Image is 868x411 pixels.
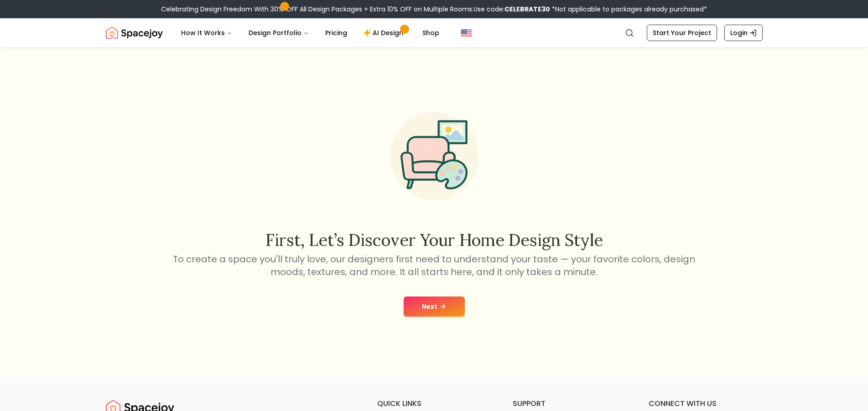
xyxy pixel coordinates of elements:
[513,398,627,409] h6: support
[647,25,717,41] a: Start Your Project
[724,25,763,41] a: Login
[172,253,697,278] p: To create a space you'll truly love, our designers first need to understand your taste — your fav...
[550,5,707,14] span: *Not applicable to packages already purchased*
[376,98,493,215] img: Start Style Quiz Illustration
[106,24,163,42] img: Spacejoy Logo
[415,24,447,42] a: Shop
[504,5,550,14] b: CELEBRATE30
[318,24,354,42] a: Pricing
[473,5,550,14] span: Use code:
[106,18,763,47] nav: Global
[404,297,465,317] button: Next
[174,24,239,42] button: How It Works
[377,398,491,409] h6: quick links
[106,24,163,42] a: Spacejoy
[241,24,316,42] button: Design Portfolio
[356,24,413,42] a: AI Design
[174,24,447,42] nav: Main
[161,5,707,14] div: Celebrating Design Freedom With 30% OFF All Design Packages + Extra 10% OFF on Multiple Rooms.
[649,398,763,409] h6: connect with us
[461,27,472,38] img: United States
[172,231,697,249] h2: First, let’s discover your home design style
